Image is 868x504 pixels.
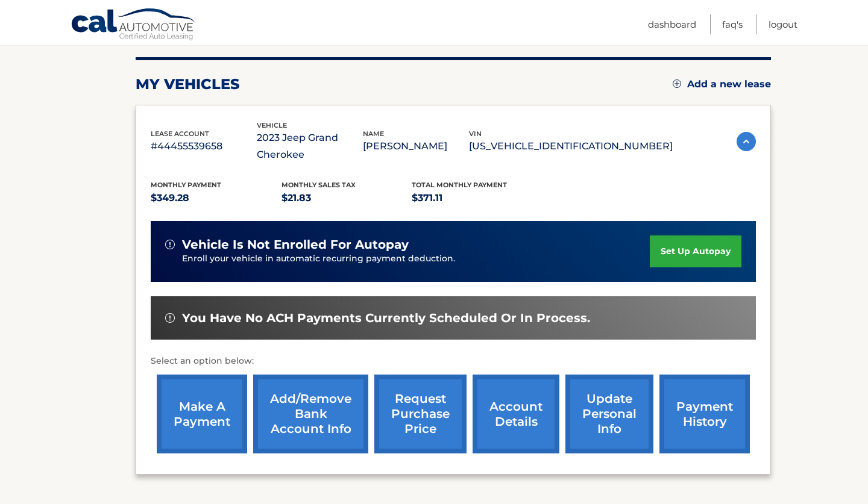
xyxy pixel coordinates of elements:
a: FAQ's [722,14,743,34]
p: [US_VEHICLE_IDENTIFICATION_NUMBER] [469,138,673,155]
p: Enroll your vehicle in automatic recurring payment deduction. [182,252,650,266]
p: $349.28 [151,190,281,207]
a: account details [473,375,559,453]
h2: my vehicles [136,75,240,93]
a: make a payment [157,375,247,453]
p: $21.83 [281,190,412,207]
a: Dashboard [648,14,696,34]
span: name [363,129,384,138]
span: vehicle is not enrolled for autopay [182,237,409,252]
img: alert-white.svg [165,313,175,323]
span: You have no ACH payments currently scheduled or in process. [182,311,590,326]
p: Select an option below: [151,354,756,369]
a: Cal Automotive [71,8,197,43]
span: Monthly Payment [151,181,221,189]
img: add.svg [673,79,681,88]
a: Logout [769,14,797,34]
a: request purchase price [374,375,467,453]
span: lease account [151,129,209,138]
span: Monthly sales Tax [281,181,356,189]
p: #44455539658 [151,138,257,155]
p: $371.11 [412,190,542,207]
a: Add/Remove bank account info [253,375,368,453]
a: Add a new lease [673,78,771,90]
a: update personal info [565,375,653,453]
p: [PERSON_NAME] [363,138,469,155]
p: 2023 Jeep Grand Cherokee [257,129,363,163]
img: alert-white.svg [165,240,175,249]
span: vehicle [257,121,287,129]
span: vin [469,129,482,138]
span: Total Monthly Payment [412,181,507,189]
img: accordion-active.svg [737,132,756,151]
a: set up autopay [650,235,741,267]
a: payment history [659,375,750,453]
